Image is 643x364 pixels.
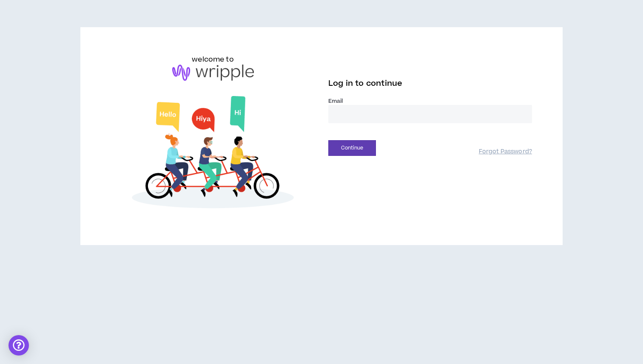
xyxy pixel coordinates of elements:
[192,54,234,65] h6: welcome to
[328,78,402,89] span: Log in to continue
[328,97,532,105] label: Email
[9,335,29,356] div: Open Intercom Messenger
[172,65,254,81] img: logo-brand.png
[111,89,315,218] img: Welcome to Wripple
[479,148,532,156] a: Forgot Password?
[328,140,376,156] button: Continue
